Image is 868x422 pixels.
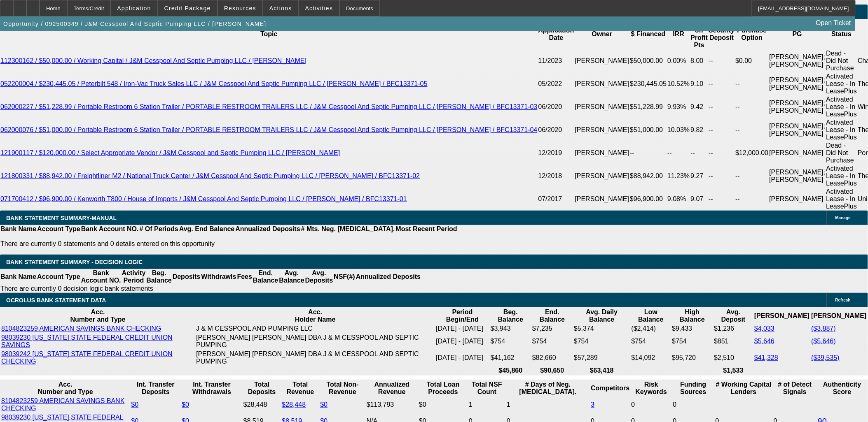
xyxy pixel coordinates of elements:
td: 06/2020 [538,118,575,141]
td: 9.10 [690,72,709,95]
span: Refresh [835,298,851,302]
th: IRR [667,19,690,49]
td: $50,000.00 [629,49,667,72]
td: [PERSON_NAME] [PERSON_NAME] DBA J & M CESSPOOL AND SEPTIC PUMPING [196,350,435,366]
button: Resources [218,0,262,16]
th: Total Loan Proceeds [419,380,468,396]
td: $754 [490,334,531,349]
td: $41,162 [490,350,531,366]
th: Low Balance [631,308,671,324]
a: $28,448 [282,401,306,408]
a: 3 [591,401,594,408]
th: Int. Transfer Deposits [131,380,180,396]
th: Annualized Revenue [366,380,418,396]
td: $88,942.00 [629,165,667,188]
td: [DATE] - [DATE] [435,350,489,366]
th: Withdrawls [201,269,236,285]
td: $12,000.00 [735,141,769,165]
a: 062000227 / $51,228.99 / Portable Restroom 6 Station Trailer / PORTABLE RESTROOM TRAILERS LLC / J... [0,103,538,110]
td: 10.03% [667,118,690,141]
td: $230,445.05 [629,72,667,95]
a: 8104823259 AMERICAN SAVINGS BANK CHECKING [1,325,161,332]
td: $28,448 [243,397,281,413]
th: End. Balance [532,308,573,324]
td: 9.93% [667,95,690,118]
th: # Of Periods [139,225,179,233]
td: [PERSON_NAME] [575,95,630,118]
td: -- [708,72,735,95]
th: Application Date [538,19,575,49]
td: 1 [506,397,590,413]
td: -- [690,141,709,165]
td: Dead - Did Not Purchase [826,49,858,72]
td: -- [735,188,769,211]
th: Bank Account NO. [81,269,122,285]
td: $2,510 [714,350,753,366]
td: $95,720 [672,350,713,366]
td: 12/2019 [538,141,575,165]
th: Beg. Balance [146,269,172,285]
a: ($5,646) [812,338,836,345]
td: [PERSON_NAME] [575,165,630,188]
td: [PERSON_NAME]; [PERSON_NAME] [769,72,826,95]
td: -- [735,165,769,188]
a: $0 [320,401,328,408]
th: Sum of the Total NSF Count and Total Overdraft Fee Count from Ocrolus [468,380,505,396]
th: Beg. Balance [490,308,531,324]
a: 121900117 / $120,000.00 / Select Appropriate Vendor / J&M Cesspool and Septic Pumping LLC / [PERS... [0,149,340,156]
td: Activated Lease - In LeasePlus [826,165,858,188]
td: $82,660 [532,350,573,366]
a: 112300162 / $50,000.00 / Working Capital / J&M Cesspool And Septic Pumping LLC / [PERSON_NAME] [0,57,306,64]
span: Manage [835,216,851,220]
span: Credit Package [164,5,211,12]
a: 98039230 [US_STATE] STATE FEDERAL CREDIT UNION SAVINGS [1,334,173,348]
a: ($3,887) [812,325,836,332]
th: # Mts. Neg. [MEDICAL_DATA]. [301,225,395,233]
th: # of Detect Signals [773,380,817,396]
button: Activities [299,0,339,16]
td: [PERSON_NAME]; [PERSON_NAME] [769,49,826,72]
td: [PERSON_NAME] [PERSON_NAME] DBA J & M CESSPOOL AND SEPTIC PUMPING [196,334,435,349]
td: 12/2018 [538,165,575,188]
a: 98039242 [US_STATE] STATE FEDERAL CREDIT UNION CHECKING [1,350,173,365]
a: Open Ticket [813,16,854,30]
th: Owner [575,19,630,49]
td: -- [629,141,667,165]
th: $ Financed [629,19,667,49]
span: Bank Statement Summary - Decision Logic [6,259,143,265]
td: -- [708,49,735,72]
th: Annualized Deposits [235,225,300,233]
a: $5,646 [754,338,774,345]
td: Activated Lease - In LeasePlus [826,95,858,118]
td: $51,228.99 [629,95,667,118]
td: $96,900.00 [629,188,667,211]
th: [PERSON_NAME] [811,308,867,324]
a: 052200004 / $230,445.05 / Peterbilt 548 / Iron-Vac Truck Sales LLC / J&M Cesspool And Septic Pump... [0,80,428,87]
th: Account Type [37,225,81,233]
td: J & M CESSPOOL AND PUMPING LLC [196,325,435,333]
td: $57,289 [573,350,630,366]
td: $7,235 [532,325,573,333]
td: $851 [714,334,753,349]
td: 0 [631,397,672,413]
span: BANK STATEMENT SUMMARY-MANUAL [6,215,117,221]
th: High Balance [672,308,713,324]
td: 05/2022 [538,72,575,95]
td: -- [735,95,769,118]
td: $0.00 [735,49,769,72]
td: $3,943 [490,325,531,333]
td: $1,236 [714,325,753,333]
th: One-off Profit Pts [690,19,709,49]
td: [PERSON_NAME] [769,141,826,165]
td: [PERSON_NAME] [575,118,630,141]
td: [PERSON_NAME]; [PERSON_NAME] [769,118,826,141]
td: 9.08% [667,188,690,211]
th: PG [769,19,826,49]
td: [PERSON_NAME]; [PERSON_NAME] [769,95,826,118]
span: Application [117,5,151,12]
td: 11.23% [667,165,690,188]
td: 0.00% [667,49,690,72]
td: $14,092 [631,350,671,366]
th: Avg. Balance [278,269,304,285]
td: 9.07 [690,188,709,211]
